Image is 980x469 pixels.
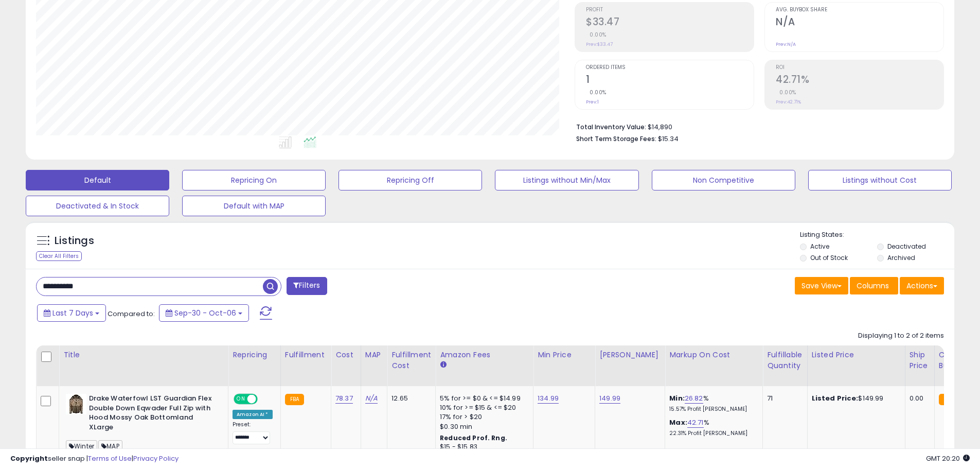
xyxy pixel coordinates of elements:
h2: N/A [776,16,943,30]
h2: $33.47 [586,16,754,30]
small: 0.00% [776,89,796,96]
h5: Listings [55,234,94,248]
span: OFF [256,395,273,404]
b: Listed Price: [812,393,859,403]
span: Last 7 Days [52,308,93,318]
div: % [669,394,755,413]
div: Amazon Fees [440,350,529,360]
div: 12.65 [391,394,427,403]
label: Deactivated [887,242,926,251]
span: ROI [776,65,943,71]
div: 0.00 [910,394,926,403]
div: 17% for > $20 [440,412,525,422]
div: Title [63,350,224,360]
label: Active [810,242,829,251]
p: 15.57% Profit [PERSON_NAME] [669,406,755,413]
a: 134.99 [538,393,559,404]
div: Amazon AI * [233,410,273,419]
a: Privacy Policy [133,454,179,463]
span: Ordered Items [586,65,754,71]
button: Default [26,170,169,190]
div: $149.99 [812,394,897,403]
div: seller snap | | [10,454,179,464]
span: Profit [586,7,754,13]
small: Amazon Fees. [440,360,446,370]
span: Avg. Buybox Share [776,7,943,13]
button: Repricing On [182,170,326,190]
button: Filters [287,277,327,295]
p: Listing States: [800,230,954,240]
div: Cost [335,350,357,360]
b: Short Term Storage Fees: [576,134,656,143]
b: Drake Waterfowl LST Guardian Flex Double Down Eqwader Full Zip with Hood Mossy Oak Bottomland XLarge [89,394,214,435]
small: 0.00% [586,31,607,39]
button: Listings without Min/Max [495,170,638,190]
button: Deactivated & In Stock [26,196,169,216]
div: Preset: [233,421,273,444]
span: Sep-30 - Oct-06 [174,308,236,318]
strong: Copyright [10,454,48,463]
div: % [669,418,755,437]
div: Fulfillable Quantity [767,350,803,371]
b: Total Inventory Value: [576,123,646,131]
h2: 42.71% [776,74,943,88]
h2: 1 [586,74,754,88]
button: Sep-30 - Oct-06 [159,304,249,322]
small: Prev: 1 [586,99,599,105]
a: 149.99 [599,393,620,404]
span: ON [235,395,247,404]
div: Markup on Cost [669,350,758,360]
div: Min Price [538,350,591,360]
div: Listed Price [812,350,901,360]
label: Archived [887,253,915,262]
small: 0.00% [586,89,607,96]
a: N/A [365,393,378,404]
small: FBA [939,394,958,405]
label: Out of Stock [810,253,848,262]
small: Prev: 42.71% [776,99,801,105]
button: Columns [850,277,898,294]
img: 51SxzY2y0CL._SL40_.jpg [66,394,86,414]
small: FBA [285,394,304,405]
div: Fulfillment [285,350,327,360]
div: 71 [767,394,799,403]
p: 22.31% Profit [PERSON_NAME] [669,430,755,437]
a: Terms of Use [88,454,132,463]
span: 2025-10-14 20:20 GMT [926,454,970,463]
button: Repricing Off [338,170,482,190]
li: $14,890 [576,120,936,132]
a: 26.82 [685,393,703,404]
div: 10% for >= $15 & <= $20 [440,403,525,412]
small: Prev: $33.47 [586,41,613,47]
a: 42.71 [687,418,704,428]
b: Min: [669,393,685,403]
th: The percentage added to the cost of goods (COGS) that forms the calculator for Min & Max prices. [665,345,763,386]
div: Fulfillment Cost [391,350,431,371]
button: Non Competitive [652,170,795,190]
a: 78.37 [335,393,353,404]
button: Default with MAP [182,196,326,216]
b: Reduced Prof. Rng. [440,433,507,442]
button: Save View [795,277,848,294]
span: Compared to: [108,309,155,319]
small: Prev: N/A [776,41,796,47]
div: Clear All Filters [36,251,82,261]
button: Actions [900,277,944,294]
div: Repricing [233,350,276,360]
div: 5% for >= $0 & <= $14.99 [440,394,525,403]
div: [PERSON_NAME] [599,350,661,360]
button: Listings without Cost [808,170,952,190]
div: MAP [365,350,383,360]
span: Columns [857,281,889,291]
button: Last 7 Days [37,304,106,322]
span: $15.34 [658,134,679,144]
div: Ship Price [910,350,930,371]
div: Displaying 1 to 2 of 2 items [858,331,944,341]
div: $0.30 min [440,422,525,431]
b: Max: [669,418,687,427]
